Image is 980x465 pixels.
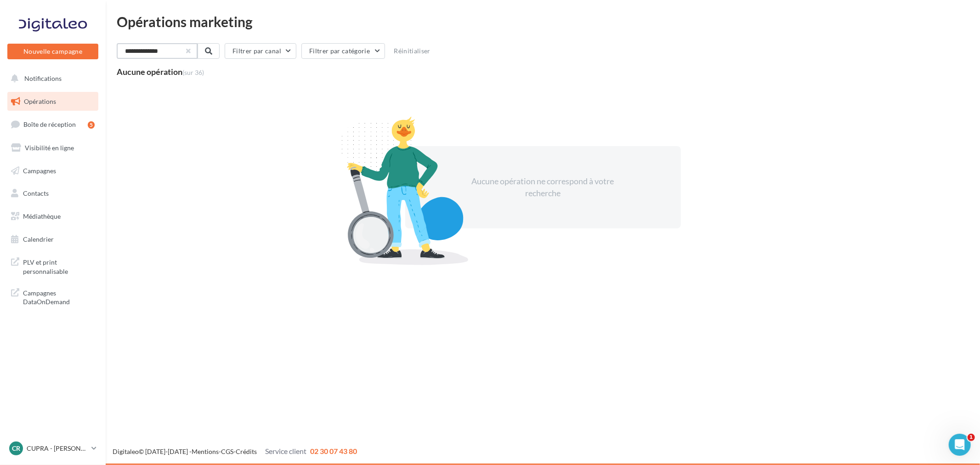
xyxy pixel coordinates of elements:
a: Boîte de réception5 [6,114,100,134]
div: Aucune opération [117,68,204,76]
div: 5 [88,121,95,129]
button: Filtrer par canal [225,43,296,59]
div: Opérations marketing [117,15,969,28]
p: CUPRA - [PERSON_NAME] [27,444,88,453]
div: Aucune opération ne correspond à votre recherche [464,176,622,199]
a: Crédits [236,448,257,455]
a: Campagnes [6,161,100,181]
button: Nouvelle campagne [7,44,98,59]
span: Campagnes DataOnDemand [23,287,95,306]
span: CR [12,444,20,453]
span: PLV et print personnalisable [23,256,95,276]
span: © [DATE]-[DATE] - - - [113,448,357,455]
a: Médiathèque [6,207,100,226]
a: Digitaleo [113,448,139,455]
span: Médiathèque [23,212,61,220]
a: PLV et print personnalisable [6,252,100,279]
a: Opérations [6,92,100,111]
span: (sur 36) [182,68,204,76]
span: 1 [968,434,975,441]
span: Visibilité en ligne [25,144,74,152]
span: 02 30 07 43 80 [310,447,357,455]
a: Visibilité en ligne [6,138,100,158]
span: Service client [265,447,306,455]
a: CR CUPRA - [PERSON_NAME] [7,440,98,457]
span: Campagnes [23,166,56,174]
a: Mentions [192,448,219,455]
button: Réinitialiser [390,45,434,57]
a: Calendrier [6,230,100,249]
iframe: Intercom live chat [949,434,971,456]
span: Notifications [24,74,62,82]
button: Notifications [6,69,96,88]
a: Campagnes DataOnDemand [6,283,100,310]
span: Contacts [23,189,49,197]
a: CGS [221,448,233,455]
span: Boîte de réception [23,120,76,128]
span: Opérations [24,97,56,105]
a: Contacts [6,184,100,203]
button: Filtrer par catégorie [301,43,385,59]
span: Calendrier [23,235,54,243]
